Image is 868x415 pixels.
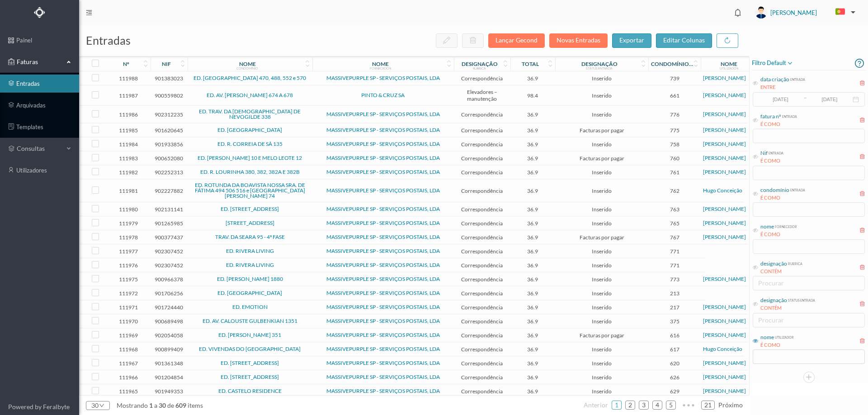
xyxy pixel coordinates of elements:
[326,111,440,117] a: MASSIVEPURPLE SP - SERVIÇOS POSTAIS, LDA
[456,290,508,297] span: Correspondência
[108,346,148,353] span: 111968
[651,304,698,311] span: 217
[855,56,864,70] i: icon: question-circle-o
[703,275,746,282] a: [PERSON_NAME]
[456,304,508,311] span: Correspondência
[123,61,129,67] div: nº
[651,248,698,255] span: 771
[703,359,746,366] a: [PERSON_NAME]
[217,289,282,296] a: ED. [GEOGRAPHIC_DATA]
[34,7,45,18] img: Logo
[774,333,794,340] div: utilizador
[153,111,185,118] span: 902312235
[557,111,646,118] span: Inserido
[108,248,148,255] span: 111977
[760,186,789,194] div: condomínio
[456,155,508,162] span: Correspondência
[153,248,185,255] span: 902307452
[108,127,148,134] span: 111985
[557,206,646,213] span: Inserido
[326,387,440,394] a: MASSIVEPURPLE SP - SERVIÇOS POSTAIS, LDA
[760,112,781,121] div: fatura nº
[513,318,553,325] span: 36.9
[326,359,440,366] a: MASSIVEPURPLE SP - SERVIÇOS POSTAIS, LDA
[236,66,258,70] div: condomínio
[153,332,185,339] span: 902054058
[153,127,185,134] span: 901620645
[108,304,148,311] span: 111971
[86,9,92,16] i: icon: menu-fold
[326,317,440,324] a: MASSIVEPURPLE SP - SERVIÇOS POSTAIS, LDA
[652,401,662,410] li: 4
[581,61,618,67] div: designação
[679,398,698,403] span: •••
[326,219,440,226] a: MASSIVEPURPLE SP - SERVIÇOS POSTAIS, LDA
[370,66,391,70] div: fornecedor
[557,276,646,283] span: Inserido
[703,111,746,117] a: [PERSON_NAME]
[108,360,148,367] span: 111967
[760,157,783,165] div: É COMO
[702,398,714,412] a: 21
[513,276,553,283] span: 36.9
[221,359,279,366] a: ED. [STREET_ADDRESS]
[108,75,148,82] span: 111988
[651,127,698,134] span: 775
[207,92,293,98] a: ED. AV. [PERSON_NAME] 674 A 678
[703,126,746,133] a: [PERSON_NAME]
[462,61,498,67] div: designação
[612,398,621,412] a: 1
[651,169,698,176] span: 761
[513,290,553,297] span: 36.9
[679,398,698,412] li: Avançar 5 Páginas
[781,112,797,119] div: entrada
[789,186,805,193] div: entrada
[326,75,440,81] a: MASSIVEPURPLE SP - SERVIÇOS POSTAIS, LDA
[239,61,256,67] div: nome
[154,401,157,409] span: a
[557,127,646,134] span: Facturas por pagar
[651,75,698,82] span: 739
[651,318,698,325] span: 375
[195,182,305,199] a: ED. ROTUNDA DA BOAVISTA NOSSA SRA. DE FÁTIMA 494 506 516 e [GEOGRAPHIC_DATA][PERSON_NAME] 74
[513,360,553,367] span: 36.9
[760,223,774,231] div: nome
[760,268,802,275] div: CONTÉM
[639,398,648,412] a: 3
[549,36,612,44] span: Novas Entradas
[760,194,805,202] div: É COMO
[372,61,389,67] div: nome
[199,345,301,352] a: ED. VIVENDAS DO [GEOGRAPHIC_DATA]
[639,401,649,410] li: 3
[232,303,268,310] a: ED. EMOTION
[513,332,553,339] span: 36.9
[326,187,440,194] a: MASSIVEPURPLE SP - SERVIÇOS POSTAIS, LDA
[198,154,302,161] a: ED. [PERSON_NAME] 10 E MELO LEOTE 12
[774,223,797,229] div: fornecedor
[522,61,539,67] div: total
[153,262,185,269] span: 902307452
[557,169,646,176] span: Inserido
[584,401,608,409] span: anterior
[828,5,859,19] button: PT
[703,317,746,324] a: [PERSON_NAME]
[557,388,646,395] span: Inserido
[703,331,746,338] a: [PERSON_NAME]
[167,401,174,409] span: de
[703,187,742,194] a: Hugo Conceição
[651,388,698,395] span: 629
[666,401,676,410] li: 5
[108,92,148,99] span: 111987
[557,155,646,162] span: Facturas por pagar
[326,154,440,161] a: MASSIVEPURPLE SP - SERVIÇOS POSTAIS, LDA
[513,374,553,381] span: 36.9
[108,234,148,241] span: 111978
[456,248,508,255] span: Correspondência
[174,401,188,409] span: 609
[456,127,508,134] span: Correspondência
[456,276,508,283] span: Correspondência
[718,401,743,409] span: próximo
[456,220,508,227] span: Correspondência
[513,111,553,118] span: 36.9
[456,89,508,102] span: Elevadores – manutenção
